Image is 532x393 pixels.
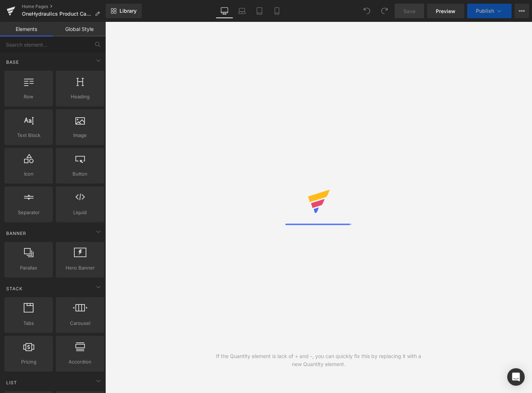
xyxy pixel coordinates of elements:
button: Publish [467,4,512,18]
span: Separator [7,209,51,216]
span: Banner [5,230,27,237]
span: Icon [7,170,51,178]
span: Stack [5,285,23,292]
span: Publish [476,8,494,14]
a: Preview [427,4,464,18]
span: Parallax [7,264,51,272]
span: Image [58,131,102,139]
a: New Library [106,4,142,18]
span: Tabs [7,319,51,327]
span: Hero Banner [58,264,102,272]
span: OneHydraulics Product Categories Home [22,11,92,17]
div: Open Intercom Messenger [507,368,525,386]
button: More [515,4,529,18]
a: Home Pages [22,4,106,9]
button: Undo [360,4,374,18]
span: Pricing [7,358,51,366]
span: Row [7,93,51,101]
span: Save [403,7,415,15]
a: Desktop [216,4,233,18]
a: Tablet [251,4,268,18]
span: Liquid [58,209,102,216]
a: Mobile [268,4,286,18]
span: Heading [58,93,102,101]
span: Button [58,170,102,178]
a: Global Style [53,22,106,36]
div: If the Quantity element is lack of + and -, you can quickly fix this by replacing it with a new Q... [212,352,426,368]
span: Base [5,59,20,66]
span: Preview [436,7,455,15]
span: Carousel [58,319,102,327]
a: Laptop [233,4,251,18]
span: Accordion [58,358,102,366]
button: Redo [377,4,392,18]
span: List [5,379,18,386]
span: Text Block [7,131,51,139]
span: Library [120,8,137,14]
